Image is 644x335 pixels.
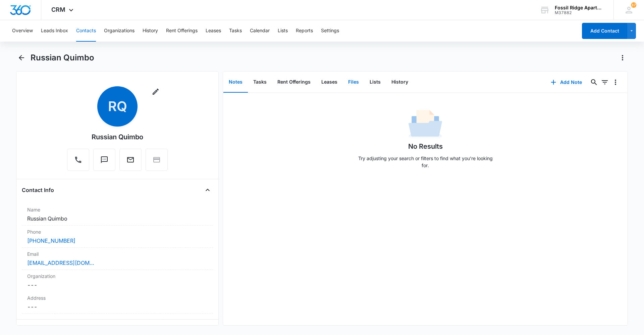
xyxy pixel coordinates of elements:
label: Name [27,206,208,213]
button: Search... [589,77,599,88]
button: History [143,20,158,42]
button: Leads Inbox [41,20,68,42]
button: Notes [223,72,248,93]
span: 37 [631,2,636,8]
label: Phone [27,228,208,235]
p: Try adjusting your search or filters to find what you’re looking for. [355,155,496,169]
button: Leases [316,72,343,93]
button: Calendar [250,20,270,42]
button: Tasks [229,20,242,42]
button: Filters [599,77,610,88]
button: Overview [12,20,33,42]
h4: Contact Info [22,186,54,194]
a: [PHONE_NUMBER] [27,237,75,245]
div: Email[EMAIL_ADDRESS][DOMAIN_NAME] [22,248,213,270]
span: CRM [51,6,65,13]
button: Organizations [104,20,135,42]
button: Email [119,149,142,171]
h1: Russian Quimbo [31,53,94,63]
div: account name [555,5,604,10]
a: Email [119,159,142,165]
button: Rent Offerings [272,72,316,93]
a: [EMAIL_ADDRESS][DOMAIN_NAME] [27,259,94,267]
div: account id [555,10,604,15]
button: Leases [206,20,221,42]
button: Settings [321,20,339,42]
button: Tasks [248,72,272,93]
span: RQ [97,86,138,127]
div: Organization--- [22,270,213,292]
div: NameRussian Quimbo [22,203,213,226]
button: Lists [278,20,288,42]
button: Text [93,149,115,171]
button: Actions [617,52,628,63]
a: Call [67,159,89,165]
button: Overflow Menu [610,77,621,88]
dd: --- [27,303,208,311]
dd: Russian Quimbo [27,214,208,223]
label: Address [27,294,208,301]
button: Reports [296,20,313,42]
label: Organization [27,273,208,280]
button: Back [16,52,26,63]
button: Call [67,149,89,171]
h1: No Results [408,141,443,151]
a: Text [93,159,115,165]
button: Rent Offerings [166,20,198,42]
dd: --- [27,281,208,289]
button: Close [202,185,213,195]
div: notifications count [631,2,636,8]
div: Phone[PHONE_NUMBER] [22,226,213,248]
img: No Data [409,108,442,141]
button: Contacts [76,20,96,42]
button: Files [343,72,364,93]
div: Russian Quimbo [92,132,143,142]
button: History [386,72,414,93]
div: Address--- [22,292,213,314]
button: Add Contact [582,23,627,39]
button: Lists [364,72,386,93]
label: Email [27,250,208,257]
button: Add Note [544,74,589,90]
